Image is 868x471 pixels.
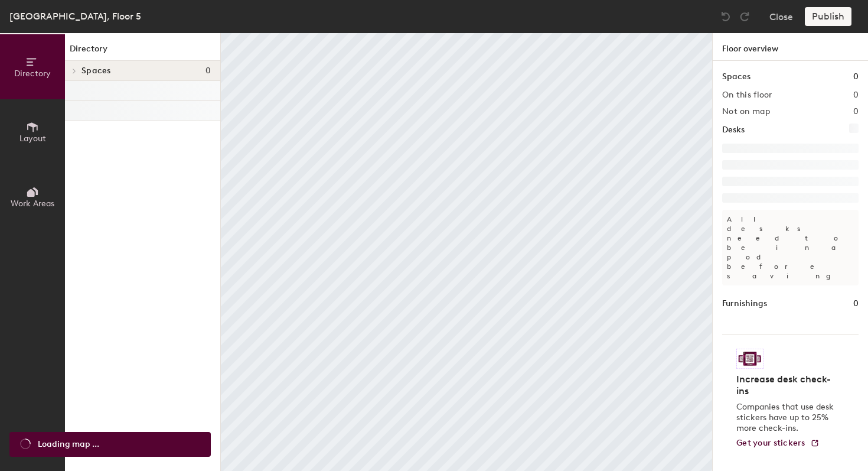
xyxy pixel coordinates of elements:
[38,438,99,451] span: Loading map ...
[853,297,859,310] h1: 0
[65,43,220,61] h1: Directory
[722,90,772,100] h2: On this floor
[19,134,46,144] span: Layout
[720,11,732,22] img: Undo
[722,210,859,285] p: All desks need to be in a pod before saving
[853,107,859,116] h2: 0
[11,199,54,209] span: Work Areas
[221,33,712,471] canvas: Map
[769,7,793,26] button: Close
[722,70,750,83] h1: Spaces
[739,11,750,22] img: Redo
[736,402,837,434] p: Companies that use desk stickers have up to 25% more check-ins.
[736,349,763,369] img: Sticker logo
[9,9,141,24] div: [GEOGRAPHIC_DATA], Floor 5
[736,373,837,397] h4: Increase desk check-ins
[722,297,767,310] h1: Furnishings
[14,69,51,79] span: Directory
[81,66,111,76] span: Spaces
[722,107,770,116] h2: Not on map
[853,70,859,83] h1: 0
[736,438,820,449] a: Get your stickers
[713,33,868,61] h1: Floor overview
[853,90,859,100] h2: 0
[736,438,805,448] span: Get your stickers
[722,124,745,137] h1: Desks
[205,66,211,76] span: 0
